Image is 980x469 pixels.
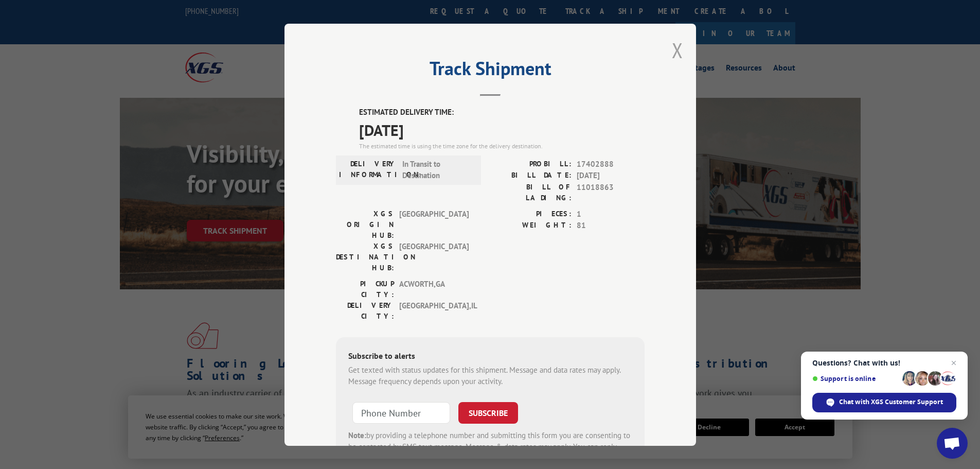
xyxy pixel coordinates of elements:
div: Subscribe to alerts [348,349,632,364]
span: Close chat [948,357,960,369]
span: Support is online [812,375,899,383]
span: In Transit to Destination [402,158,472,181]
label: WEIGHT: [490,220,572,232]
span: [DATE] [359,118,645,141]
label: ESTIMATED DELIVERY TIME: [359,107,645,118]
span: [GEOGRAPHIC_DATA] [399,208,469,240]
span: [GEOGRAPHIC_DATA] [399,240,469,273]
span: 81 [577,220,645,232]
div: Chat with XGS Customer Support [812,393,956,412]
label: XGS DESTINATION HUB: [336,240,394,273]
label: PROBILL: [490,158,572,170]
span: [DATE] [577,170,645,182]
label: BILL OF LADING: [490,181,572,203]
label: PICKUP CITY: [336,278,394,300]
label: PIECES: [490,208,572,220]
label: DELIVERY CITY: [336,300,394,321]
div: The estimated time is using the time zone for the delivery destination. [359,141,645,150]
strong: Note: [348,430,366,440]
span: Chat with XGS Customer Support [839,397,943,407]
span: 11018863 [577,181,645,203]
div: by providing a telephone number and submitting this form you are consenting to be contacted by SM... [348,429,632,464]
span: 17402888 [577,158,645,170]
span: Questions? Chat with us! [812,359,956,367]
span: 1 [577,208,645,220]
label: BILL DATE: [490,170,572,182]
input: Phone Number [352,402,450,423]
button: SUBSCRIBE [458,402,518,423]
label: XGS ORIGIN HUB: [336,208,394,240]
label: DELIVERY INFORMATION: [339,158,397,181]
span: [GEOGRAPHIC_DATA] , IL [399,300,469,321]
div: Open chat [937,428,968,459]
button: Close modal [672,37,683,64]
div: Get texted with status updates for this shipment. Message and data rates may apply. Message frequ... [348,364,632,387]
span: ACWORTH , GA [399,278,469,300]
h2: Track Shipment [336,61,645,81]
